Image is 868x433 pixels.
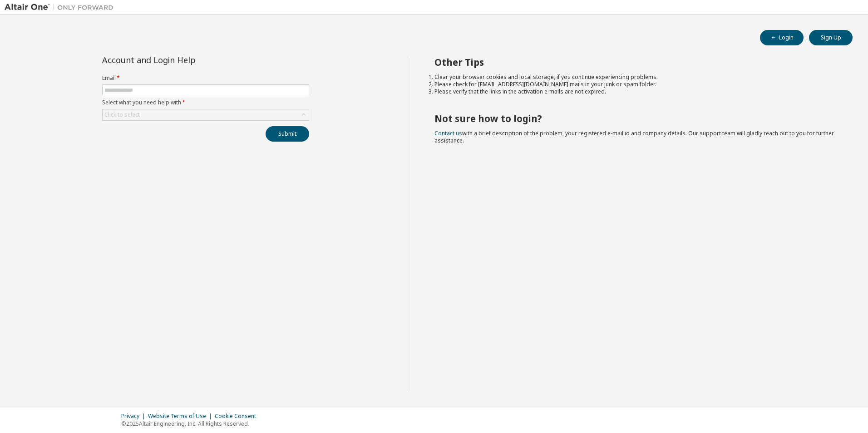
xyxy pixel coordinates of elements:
[102,74,309,82] label: Email
[434,56,837,68] h2: Other Tips
[266,126,309,142] button: Submit
[215,413,261,420] div: Cookie Consent
[434,113,837,124] h2: Not sure how to login?
[434,88,837,95] li: Please verify that the links in the activation e-mails are not expired.
[121,420,261,428] p: © 2025 Altair Engineering, Inc. All Rights Reserved.
[103,109,309,120] div: Click to select
[148,413,215,420] div: Website Terms of Use
[434,129,834,144] span: with a brief description of the problem, your registered e-mail id and company details. Our suppo...
[434,81,837,88] li: Please check for [EMAIL_ADDRESS][DOMAIN_NAME] mails in your junk or spam folder.
[121,413,148,420] div: Privacy
[809,30,853,45] button: Sign Up
[434,129,462,137] a: Contact us
[104,111,140,118] div: Click to select
[102,56,268,64] div: Account and Login Help
[102,99,309,106] label: Select what you need help with
[434,74,837,81] li: Clear your browser cookies and local storage, if you continue experiencing problems.
[760,30,804,45] button: Login
[5,3,118,12] img: Altair One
